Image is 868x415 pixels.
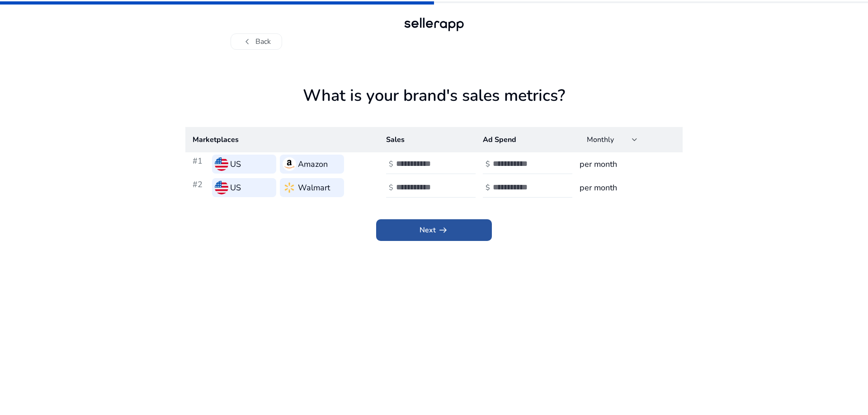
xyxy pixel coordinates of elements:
[215,157,228,171] img: us.svg
[438,225,448,236] span: arrow_right_alt
[580,158,675,170] h3: per month
[379,127,476,152] th: Sales
[486,184,490,192] h4: $
[231,33,282,50] button: chevron_leftBack
[389,184,393,192] h4: $
[580,181,675,194] h3: per month
[193,178,208,197] h3: #2
[230,181,241,194] h3: US
[486,160,490,169] h4: $
[215,181,228,194] img: us.svg
[230,158,241,170] h3: US
[476,127,572,152] th: Ad Spend
[376,219,492,241] button: Nextarrow_right_alt
[185,127,379,152] th: Marketplaces
[420,225,448,236] span: Next
[389,160,393,169] h4: $
[193,155,208,174] h3: #1
[185,86,683,127] h1: What is your brand's sales metrics?
[242,36,253,47] span: chevron_left
[587,135,614,145] span: Monthly
[298,181,330,194] h3: Walmart
[298,158,328,170] h3: Amazon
